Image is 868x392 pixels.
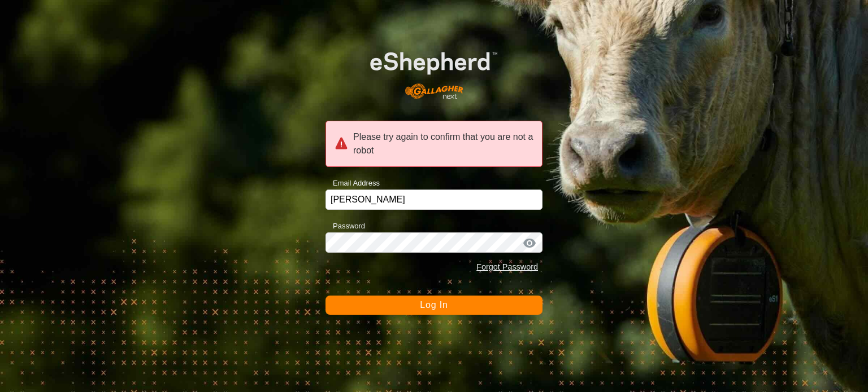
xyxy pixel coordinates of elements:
[325,178,380,189] label: Email Address
[325,221,365,232] label: Password
[420,300,448,310] span: Log In
[325,121,542,167] div: Please try again to confirm that you are not a robot
[347,34,520,108] img: E-shepherd Logo
[325,296,542,315] button: Log In
[476,262,538,271] a: Forgot Password
[325,190,542,210] input: Email Address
